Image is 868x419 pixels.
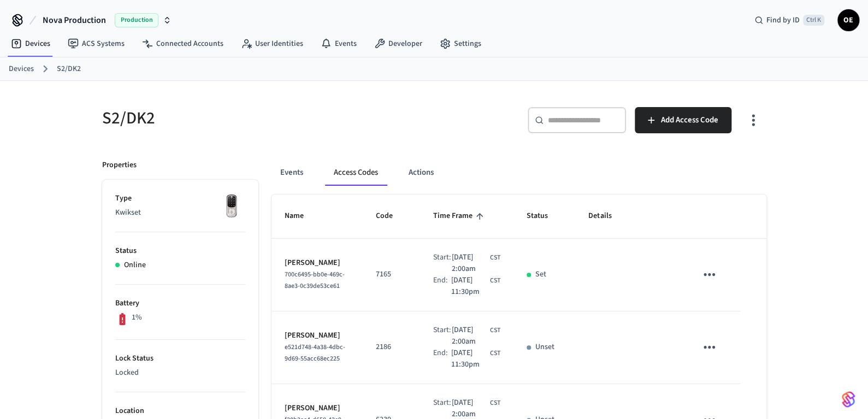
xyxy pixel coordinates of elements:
span: Nova Production [43,14,106,27]
span: CST [490,349,500,358]
p: 7165 [376,269,407,280]
div: Start: [433,324,452,347]
img: Yale Assure Touchscreen Wifi Smart Lock, Satin Nickel, Front [218,193,245,220]
p: Battery [115,298,245,309]
div: Find by IDCtrl K [746,10,833,30]
p: Lock Status [115,353,245,364]
a: User Identities [232,34,312,54]
span: Details [588,208,625,225]
span: CST [490,398,500,408]
p: 2186 [376,341,407,353]
span: Add Access Code [661,113,718,127]
span: Code [376,208,407,225]
div: Asia/Shanghai [451,275,500,298]
div: Start: [433,252,452,275]
span: Ctrl K [803,15,824,26]
span: Status [527,208,562,225]
div: End: [433,275,451,298]
p: Online [124,259,146,271]
p: 1% [132,312,142,323]
button: Access Codes [325,160,387,186]
img: SeamLogoGradient.69752ec5.svg [842,391,855,408]
a: S2/DK2 [57,63,81,75]
p: [PERSON_NAME] [285,403,350,414]
p: Kwikset [115,207,245,219]
span: CST [490,276,500,286]
p: [PERSON_NAME] [285,330,350,341]
p: Properties [102,160,137,171]
span: [DATE] 2:00am [452,252,488,275]
a: Devices [9,63,34,75]
span: [DATE] 11:30pm [451,347,488,370]
h5: S2/DK2 [102,107,428,129]
div: Asia/Shanghai [452,324,500,347]
a: Connected Accounts [133,34,232,54]
span: Find by ID [766,15,800,26]
p: Locked [115,367,245,379]
p: Unset [535,341,554,353]
span: CST [490,253,500,263]
a: Devices [2,34,59,54]
div: ant example [271,160,766,186]
p: Type [115,193,245,204]
button: Add Access Code [635,107,731,133]
div: Asia/Shanghai [452,252,500,275]
p: [PERSON_NAME] [285,257,350,269]
span: 700c6495-bb0e-469c-8ae3-0c39de53ce61 [285,270,345,291]
a: ACS Systems [59,34,133,54]
button: Actions [400,160,442,186]
span: OE [839,10,858,30]
p: Status [115,245,245,257]
span: [DATE] 2:00am [452,324,488,347]
a: Events [312,34,365,54]
span: CST [490,326,500,335]
span: e521d748-4a38-4dbc-9d69-55acc68ec225 [285,343,345,363]
div: Asia/Shanghai [451,347,500,370]
button: Events [271,160,312,186]
span: Production [115,13,158,27]
button: OE [837,9,859,31]
p: Location [115,405,245,417]
div: End: [433,347,451,370]
span: Name [285,208,318,225]
a: Settings [431,34,490,54]
p: Set [535,269,546,280]
span: Time Frame [433,208,487,225]
a: Developer [365,34,431,54]
span: [DATE] 11:30pm [451,275,488,298]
